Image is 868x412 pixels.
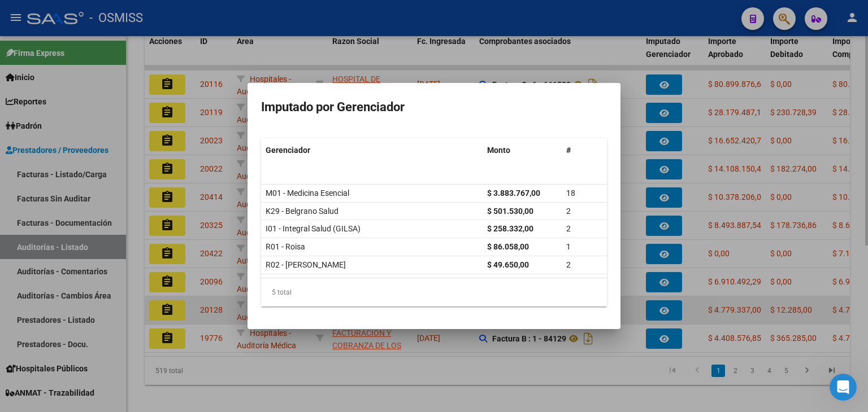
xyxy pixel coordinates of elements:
[487,260,529,269] strong: $ 49.650,00
[487,146,510,155] span: Monto
[266,260,346,269] span: R02 - [PERSON_NAME]
[266,189,349,198] span: M01 - Medicina Esencial
[562,138,607,163] datatable-header-cell: #
[566,207,571,216] span: 2
[487,242,529,251] strong: $ 86.058,00
[566,260,571,269] span: 2
[483,138,562,163] datatable-header-cell: Monto
[266,146,310,155] span: Gerenciador
[266,207,338,216] span: K29 - Belgrano Salud
[487,207,533,216] strong: $ 501.530,00
[266,242,305,251] span: R01 - Roisa
[830,374,857,401] iframe: Intercom live chat
[487,189,540,198] strong: $ 3.883.767,00
[266,224,361,233] span: I01 - Integral Salud (GILSA)
[487,224,533,233] strong: $ 258.332,00
[261,97,607,118] h3: Imputado por Gerenciador
[566,242,571,251] span: 1
[261,138,483,163] datatable-header-cell: Gerenciador
[566,189,575,198] span: 18
[566,146,571,155] span: #
[261,278,607,306] div: 5 total
[566,224,571,233] span: 2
